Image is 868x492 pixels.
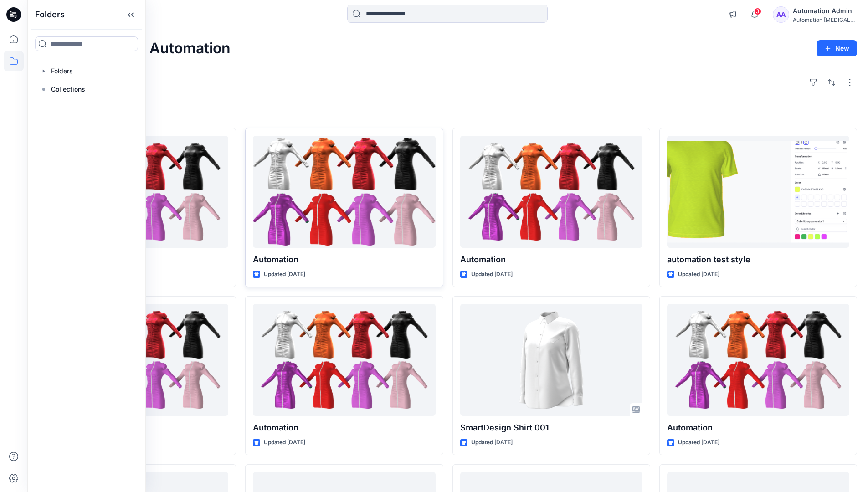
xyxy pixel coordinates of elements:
p: Updated [DATE] [678,438,719,447]
p: Updated [DATE] [264,270,305,279]
p: Updated [DATE] [471,270,513,279]
div: Automation [MEDICAL_DATA]... [793,16,857,23]
p: Collections [51,84,85,95]
a: Automation [667,304,849,416]
span: 3 [754,8,761,15]
a: Automation [460,136,642,248]
p: Updated [DATE] [471,438,513,447]
p: Automation [667,421,849,434]
p: SmartDesign Shirt 001 [460,421,642,434]
a: SmartDesign Shirt 001 [460,304,642,416]
div: AA [773,6,789,23]
p: Automation [460,253,642,266]
div: Automation Admin [793,5,857,16]
p: automation test style [667,253,849,266]
h4: Styles [38,108,857,119]
p: Updated [DATE] [678,270,719,279]
p: Automation [253,421,435,434]
a: Automation [253,304,435,416]
button: New [817,40,857,56]
a: automation test style [667,136,849,248]
p: Automation [253,253,435,266]
p: Updated [DATE] [264,438,305,447]
a: Automation [253,136,435,248]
